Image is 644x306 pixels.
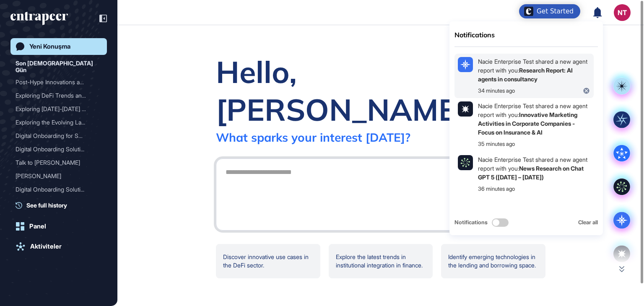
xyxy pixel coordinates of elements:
div: Digital Onboarding Soluti... [16,183,95,196]
a: Yeni Konuşma [10,38,107,55]
span: Notifications [454,218,488,227]
div: Identify emerging technologies in the lending and borrowing space. [441,244,545,278]
div: Son [DEMOGRAPHIC_DATA] Gün [16,58,102,75]
div: Exploring 2024-2025 DeFi Trends, Innovations, and Integration with Traditional Finance [16,102,102,116]
div: Nacie Enterprise Test shared a new agent report with you: [478,57,590,83]
div: Digital Onboarding Solutions in SME Banking: Trends, Compliance, and Salary Onboarding in Turkey [16,183,102,196]
b: News Research on Chat GPT 5 ([DATE] – [DATE]) [478,165,584,181]
div: Hello, [PERSON_NAME] [216,53,545,128]
div: Discover innovative use cases in the DeFi sector. [216,244,320,278]
div: Notifications [454,30,598,40]
div: Explore the latest trends in institutional integration in finance. [329,244,433,278]
div: Curie [16,169,102,183]
div: Post-Hype Innovations and Institutional Integration in DeFi (2024–2025): Global Trends, Turkey's ... [16,75,102,89]
div: Talk to [PERSON_NAME] [16,156,95,169]
div: entrapeer-logo [10,12,68,25]
div: Aktiviteler [30,243,62,250]
div: 34 minutes ago [478,87,515,95]
div: Digital Onboarding Soluti... [16,143,95,156]
div: Exploring the Evolving Landscape of Decentralized Finance (DeFi): Trends, Innovations, and TradFi... [16,116,102,129]
a: Panel [10,218,107,235]
div: Yeni Konuşma [29,43,70,50]
a: See full history [16,201,107,210]
div: Post-Hype Innovations and... [16,75,95,89]
img: launcher-image-alternative-text [524,7,533,16]
div: Panel [29,223,46,230]
div: Nacie Enterprise Test shared a new agent report with you: [478,101,590,137]
div: Talk to Curie [16,156,102,169]
div: Digital Onboarding Solutions in SME Banking: Trends, Journeys, and Salary Onboarding with a Focus... [16,143,102,156]
div: Exploring DeFi Trends and Traditional Finance Integration in 2024-2025: Innovations, Institutiona... [16,89,102,102]
div: Digital Onboarding for SMEs in Banking: Seamless Account Setup, Compliance, and Salary Onboarding... [16,129,102,143]
div: Exploring DeFi Trends and... [16,89,95,102]
b: Research Report: AI agents in consultancy [478,67,573,83]
b: Innovative Marketing Activities in Corporate Companies - Focus on Insurance & AI [478,111,577,136]
div: What sparks your interest [DATE]? [216,130,410,145]
div: Get Started [537,7,574,16]
a: Aktiviteler [10,238,107,255]
div: 35 minutes ago [478,140,515,148]
div: Digital Onboarding for SM... [16,129,95,143]
div: Nacie Enterprise Test shared a new agent report with you: [478,155,590,182]
span: See full history [26,201,67,210]
button: NT [614,4,631,21]
div: [PERSON_NAME] [16,169,95,183]
div: Open Get Started checklist [519,4,580,18]
div: Clear all [578,218,598,227]
div: Exploring [DATE]-[DATE] DeFi ... [16,102,95,116]
div: 36 minutes ago [478,185,515,193]
div: Exploring the Evolving La... [16,116,95,129]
